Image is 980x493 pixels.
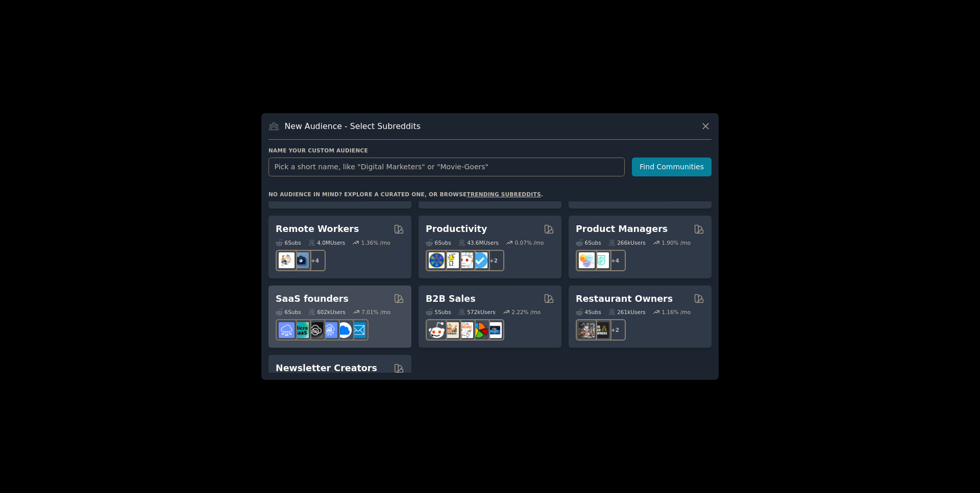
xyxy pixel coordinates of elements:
img: productivity [457,252,473,268]
h2: Newsletter Creators [276,362,377,375]
img: SaaSSales [322,322,337,338]
div: 0.07 % /mo [515,239,544,246]
div: 4 Sub s [576,308,601,316]
a: trending subreddits [467,191,541,197]
h3: New Audience - Select Subreddits [285,121,421,132]
img: B2BSales [472,322,487,338]
img: microsaas [293,322,309,338]
img: work [293,252,309,268]
img: sales [429,322,445,338]
div: 2.22 % /mo [511,308,541,316]
h3: Name your custom audience [268,147,712,154]
img: lifehacks [443,252,459,268]
div: + 4 [304,250,326,271]
img: B_2_B_Selling_Tips [486,322,502,338]
img: LifeProTips [429,252,445,268]
div: + 4 [604,250,626,271]
div: 261k Users [608,308,646,316]
div: No audience in mind? Explore a curated one, or browse . [268,191,543,198]
div: 43.6M Users [458,239,499,246]
img: RemoteJobs [279,252,295,268]
img: ProductMgmt [593,252,609,268]
div: 4.0M Users [308,239,346,246]
div: 7.01 % /mo [361,308,390,316]
div: + 2 [483,250,504,271]
img: getdisciplined [472,252,487,268]
h2: SaaS founders [276,293,349,305]
img: B2BSaaS [336,322,352,338]
img: SaaS [279,322,295,338]
div: 6 Sub s [426,239,451,246]
img: salestechniques [443,322,459,338]
h2: Productivity [426,223,487,236]
img: SaaS_Email_Marketing [350,322,366,338]
div: 6 Sub s [276,308,301,316]
button: Find Communities [632,158,712,176]
div: + 2 [604,319,626,341]
h2: Remote Workers [276,223,359,236]
img: restaurantowners [579,322,595,338]
img: b2b_sales [457,322,473,338]
div: 1.90 % /mo [661,239,691,246]
div: 602k Users [308,308,346,316]
div: 1.36 % /mo [361,239,390,246]
div: 5 Sub s [426,308,451,316]
div: 572k Users [458,308,496,316]
img: BarOwners [593,322,609,338]
div: 6 Sub s [576,239,601,246]
div: 6 Sub s [276,239,301,246]
div: 1.16 % /mo [661,308,691,316]
h2: Restaurant Owners [576,293,673,305]
div: 266k Users [608,239,646,246]
img: NoCodeSaaS [307,322,323,338]
img: ProductManagement [579,252,595,268]
h2: Product Managers [576,223,668,236]
h2: B2B Sales [426,293,476,305]
input: Pick a short name, like "Digital Marketers" or "Movie-Goers" [268,158,625,176]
